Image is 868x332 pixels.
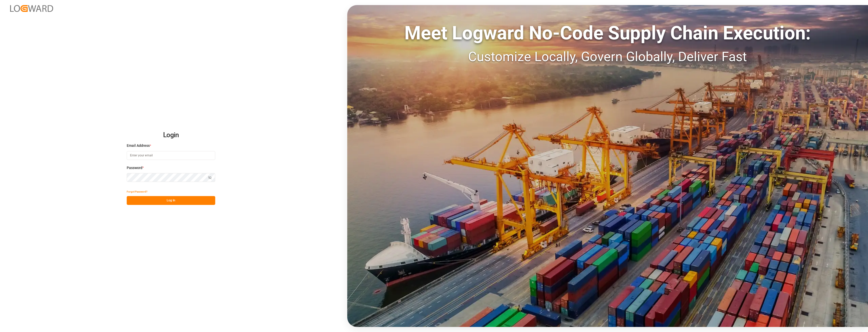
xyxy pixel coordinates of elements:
[127,187,147,196] button: Forgot Password?
[127,127,215,143] h2: Login
[10,5,53,12] img: Logward_new_orange.png
[347,47,868,67] div: Customize Locally, Govern Globally, Deliver Fast
[127,143,150,148] span: Email Address
[127,165,142,171] span: Password
[127,196,215,205] button: Log In
[127,151,215,160] input: Enter your email
[347,19,868,47] div: Meet Logward No-Code Supply Chain Execution:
